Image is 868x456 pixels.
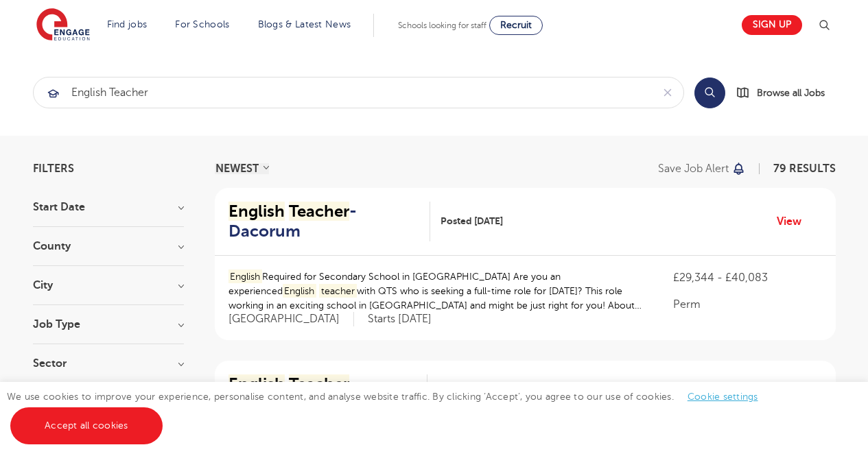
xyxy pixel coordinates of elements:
a: Browse all Jobs [736,85,836,101]
mark: teacher [319,284,357,298]
span: Schools looking for staff [398,21,486,30]
button: Clear [652,77,683,108]
a: Accept all cookies [10,407,163,444]
a: View [777,213,812,230]
p: Required for Secondary School in [GEOGRAPHIC_DATA] Are you an experienced with QTS who is seeking... [228,269,646,313]
a: Sign up [742,15,802,35]
a: Blogs & Latest News [258,19,351,29]
mark: Teacher [289,202,349,221]
mark: English [228,374,285,394]
a: English Teacher- Havering [228,374,428,414]
a: For Schools [175,19,229,29]
mark: Teacher [289,374,349,394]
div: Submit [33,77,684,108]
p: Perm [673,296,821,313]
p: Starts [DATE] [368,312,432,326]
h3: Sector [33,358,184,369]
h3: City [33,280,184,291]
span: Recruit [500,20,532,30]
span: 79 RESULTS [773,163,836,175]
mark: English [228,269,263,284]
span: Posted [DATE] [441,214,503,228]
a: English Teacher- Dacorum [228,202,430,241]
button: Save job alert [658,163,747,174]
button: Search [694,77,725,108]
input: Submit [34,77,652,108]
span: Filters [33,163,74,174]
mark: English [228,202,285,221]
p: Save job alert [658,163,729,174]
span: [GEOGRAPHIC_DATA] [228,312,354,326]
span: Browse all Jobs [757,85,825,101]
h3: Job Type [33,319,184,330]
h2: - Havering [228,374,417,414]
h3: Start Date [33,202,184,213]
mark: English [283,284,317,298]
img: Engage Education [36,8,90,43]
p: £29,344 - £40,083 [673,269,821,286]
a: Cookie settings [688,392,758,402]
a: Find jobs [107,19,148,29]
h3: County [33,241,184,252]
span: We use cookies to improve your experience, personalise content, and analyse website traffic. By c... [7,392,772,431]
h2: - Dacorum [228,202,419,241]
a: Recruit [489,16,543,35]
